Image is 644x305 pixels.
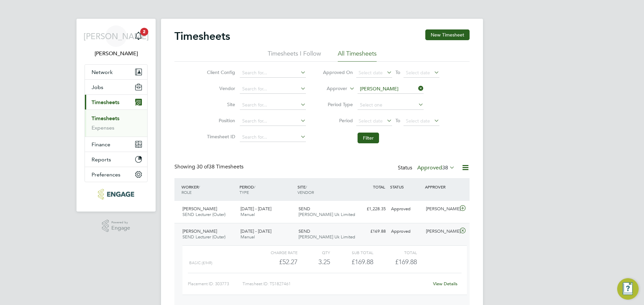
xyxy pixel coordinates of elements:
span: Jobs [92,84,103,90]
a: 2 [132,25,145,47]
div: [PERSON_NAME] [423,204,458,215]
div: WORKER [180,181,238,198]
div: Sub Total [330,248,373,256]
span: VENDOR [298,189,314,195]
span: Select date [406,118,430,124]
span: £169.88 [395,258,417,266]
div: £169.88 [330,256,373,268]
label: Vendor [205,85,235,91]
input: Search for... [240,68,306,78]
label: Approved On [323,69,353,75]
span: [DATE] - [DATE] [240,206,271,212]
span: 38 [442,164,448,171]
span: Powered by [111,220,130,225]
span: 30 of [197,163,209,170]
button: Reports [85,152,147,167]
span: Finance [92,141,110,148]
button: Network [85,65,147,79]
label: Approver [317,85,347,92]
span: 2 [140,28,148,36]
span: Jerin Aktar [85,50,148,58]
span: SEND [299,206,310,212]
input: Search for... [240,133,306,142]
li: Timesheets I Follow [268,50,321,62]
input: Search for... [240,100,306,110]
button: Preferences [85,167,147,182]
a: Timesheets [92,115,119,122]
span: Engage [111,225,130,231]
h2: Timesheets [174,29,230,43]
span: [PERSON_NAME] Uk Limited [299,234,355,240]
span: Preferences [92,171,120,178]
button: Timesheets [85,95,147,109]
button: Finance [85,137,147,152]
span: Reports [92,156,111,163]
span: TYPE [239,189,249,195]
span: [PERSON_NAME] Uk Limited [299,212,355,217]
div: Timesheets [85,109,147,137]
span: 38 Timesheets [197,163,244,170]
span: Manual [240,212,255,217]
li: All Timesheets [338,50,377,62]
span: / [199,184,200,189]
a: [PERSON_NAME][PERSON_NAME] [85,25,148,58]
label: Period [323,118,353,124]
span: Basic (£/HR) [189,260,212,265]
span: SEND Lecturer (Outer) [182,234,225,240]
div: Total [373,248,417,256]
button: Engage Resource Center [617,278,639,300]
input: Search for... [358,84,424,94]
input: Search for... [240,117,306,126]
div: Approved [388,204,423,215]
button: Jobs [85,80,147,94]
div: 3.25 [298,256,330,268]
div: £52.27 [254,256,298,268]
span: Select date [406,70,430,76]
input: Search for... [240,84,306,94]
div: QTY [298,248,330,256]
span: To [393,68,402,77]
span: Network [92,69,113,75]
div: Placement ID: 303773 [188,279,243,289]
div: Showing [174,163,245,170]
a: View Details [433,281,458,287]
span: Select date [359,118,383,124]
span: [PERSON_NAME] [182,206,217,212]
label: Period Type [323,101,353,107]
div: Approved [388,226,423,237]
button: Filter [358,133,379,143]
div: Status [398,163,456,173]
span: / [306,184,307,189]
span: / [254,184,255,189]
div: APPROVER [423,181,458,193]
nav: Main navigation [76,19,156,212]
div: PERIOD [238,181,296,198]
div: £1,228.35 [354,204,388,215]
div: Charge rate [254,248,298,256]
div: SITE [296,181,354,198]
span: SEND Lecturer (Outer) [182,212,225,217]
a: Powered byEngage [102,220,130,232]
div: Timesheet ID: TS1827461 [243,279,429,289]
a: Go to home page [85,189,148,200]
input: Select one [358,100,424,110]
span: SEND [299,228,310,234]
div: £169.88 [354,226,388,237]
span: Manual [240,234,255,240]
label: Position [205,118,235,124]
span: [PERSON_NAME] [182,228,217,234]
button: New Timesheet [425,29,470,40]
span: [PERSON_NAME] [84,32,149,41]
span: Timesheets [92,99,119,105]
span: [DATE] - [DATE] [240,228,271,234]
span: TOTAL [373,184,385,189]
span: ROLE [181,189,192,195]
a: Expenses [92,125,114,131]
div: [PERSON_NAME] [423,226,458,237]
div: STATUS [388,181,423,193]
label: Approved [417,164,455,171]
label: Timesheet ID [205,134,235,140]
span: To [393,116,402,125]
label: Client Config [205,69,235,75]
span: Select date [359,70,383,76]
